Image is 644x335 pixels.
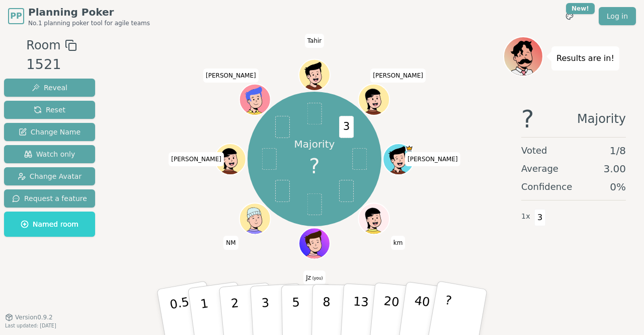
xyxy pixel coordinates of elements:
[311,276,323,281] span: (you)
[4,167,95,185] button: Change Avatar
[599,7,636,25] a: Log in
[610,144,626,158] span: 1 / 8
[26,54,76,75] div: 1521
[12,193,87,204] span: Request a feature
[28,5,150,19] span: Planning Poker
[5,313,53,321] button: Version0.9.2
[577,107,626,131] span: Majority
[26,36,60,54] span: Room
[339,116,354,139] span: 3
[521,107,534,131] span: ?
[4,79,95,97] button: Reveal
[32,83,67,93] span: Reveal
[566,3,595,14] div: New!
[34,105,65,115] span: Reset
[534,209,546,226] span: 3
[5,323,56,328] span: Last updated: [DATE]
[556,51,614,65] p: Results are in!
[10,10,22,22] span: PP
[610,180,626,194] span: 0 %
[203,69,259,83] span: Click to change your name
[521,211,530,222] span: 1 x
[19,127,80,137] span: Change Name
[4,123,95,141] button: Change Name
[521,180,572,194] span: Confidence
[405,152,460,166] span: Click to change your name
[521,144,547,158] span: Voted
[560,7,579,25] button: New!
[223,236,238,250] span: Click to change your name
[521,162,558,176] span: Average
[309,151,319,181] span: ?
[294,137,335,151] p: Majority
[21,219,78,229] span: Named room
[4,189,95,208] button: Request a feature
[4,101,95,119] button: Reset
[4,212,95,237] button: Named room
[169,152,224,166] span: Click to change your name
[303,271,325,285] span: Click to change your name
[603,162,626,176] span: 3.00
[4,145,95,163] button: Watch only
[370,69,426,83] span: Click to change your name
[24,149,75,159] span: Watch only
[18,171,82,181] span: Change Avatar
[28,19,150,27] span: No.1 planning poker tool for agile teams
[305,34,325,48] span: Click to change your name
[8,5,150,27] a: PPPlanning PokerNo.1 planning poker tool for agile teams
[406,145,413,152] span: Stephen is the host
[391,236,406,250] span: Click to change your name
[300,229,329,258] button: Click to change your avatar
[15,313,53,321] span: Version 0.9.2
